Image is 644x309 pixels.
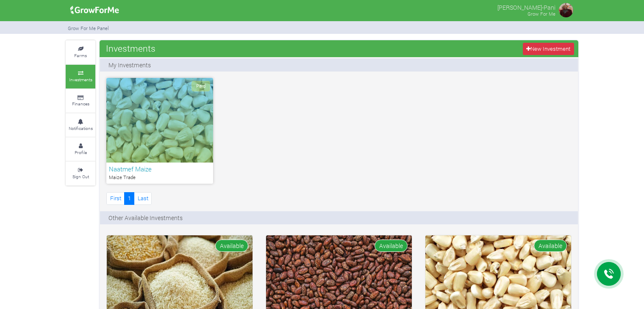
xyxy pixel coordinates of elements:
[375,240,408,252] span: Available
[108,213,183,222] p: Other Available Investments
[106,192,125,204] a: First
[75,149,87,155] small: Profile
[558,2,575,19] img: growforme image
[66,41,95,64] a: Farms
[109,174,211,181] p: Maize Trade
[497,2,555,12] p: [PERSON_NAME]-Pani
[215,240,248,252] span: Available
[66,113,95,137] a: Notifications
[192,81,210,91] span: Paid
[106,192,152,204] nav: Page Navigation
[72,101,89,107] small: Finances
[67,2,122,19] img: growforme image
[534,240,567,252] span: Available
[66,138,95,161] a: Profile
[69,77,92,83] small: Investments
[66,89,95,113] a: Finances
[74,52,87,58] small: Farms
[66,162,95,185] a: Sign Out
[69,125,93,131] small: Notifications
[106,78,213,184] a: Paid Naatmef Maize Maize Trade
[68,25,109,31] small: Grow For Me Panel
[134,192,152,204] a: Last
[523,43,574,55] a: New Investment
[527,11,555,17] small: Grow For Me
[104,40,158,57] span: Investments
[109,165,211,173] h6: Naatmef Maize
[124,192,134,204] a: 1
[108,61,151,69] p: My Investments
[72,174,89,179] small: Sign Out
[66,65,95,88] a: Investments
